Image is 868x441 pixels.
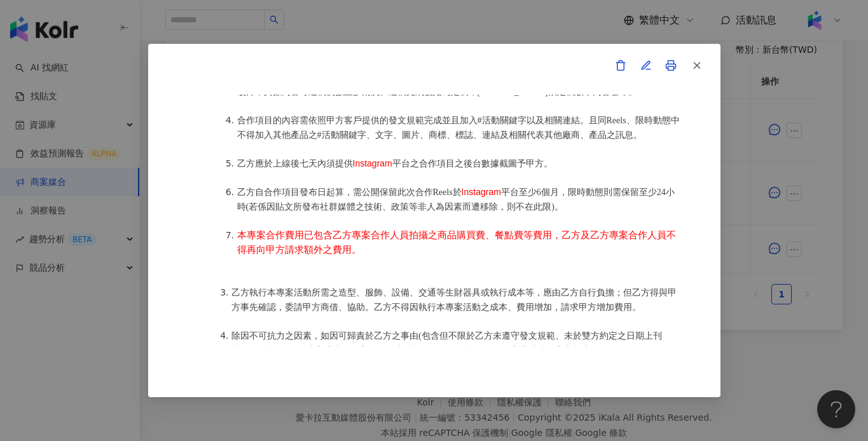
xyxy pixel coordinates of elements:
span: 合作項目的內容需依照甲方客戶提供的發文規範完成並且加入#活動關鍵字以及相關連結。且同Reels、限時動態中不得加入其他產品之#活動關鍵字、文字、圖片、商標、標誌、連結及相關代表其他廠商、產品之訊息。 [237,116,680,140]
span: 平台之合作項目之後台數據截圖予甲方。 [392,159,553,168]
span: 需提供甲方過稿，除Reels、限時動態內容有違反法令、侵害他人權利情形可不限次數修改外，其餘內容可過稿次數至多兩次。過稿完成後始為定稿，[PERSON_NAME]依定稿版本內容發布。 [237,72,680,97]
span: 平台至少6個月，限時動態則需保留至少24小時(若係因貼文所發布社群媒體之技術、政策等非人為因素而遭移除，則不在此限)。 [237,187,675,212]
span: 本專案合作費用已包含乙方專案合作人員拍攝之商品購買費、餐點費等費用，乙方及乙方專案合作人員不得再向甲方請求額外之費用。 [237,230,676,255]
span: Instagram [462,187,501,197]
span: 乙方自合作項目發布日起算，需公開保留此次合作Reels於 [237,187,462,197]
span: 乙方執行本專案活動所需之造型、服飾、設備、交通等生財器具或執行成本等，應由乙方自行負擔；但乙方得與甲方事先確認，委請甲方商借、協助。乙方不得因執行本專案活動之成本、費用增加，請求甲方增加費用。 [231,288,677,312]
span: Instagram [353,158,392,168]
span: 乙方應於上線後七天內須提供 [237,159,353,168]
span: 除因不可抗力之因素，如因可歸責於乙方之事由(包含但不限於乙方未遵守發文規範、未於雙方約定之日期上刊等)，致合作項目無法完成時，甲方得解除本確認單、無付款義務，且乙方應賠償甲方之損失。 [231,331,662,355]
